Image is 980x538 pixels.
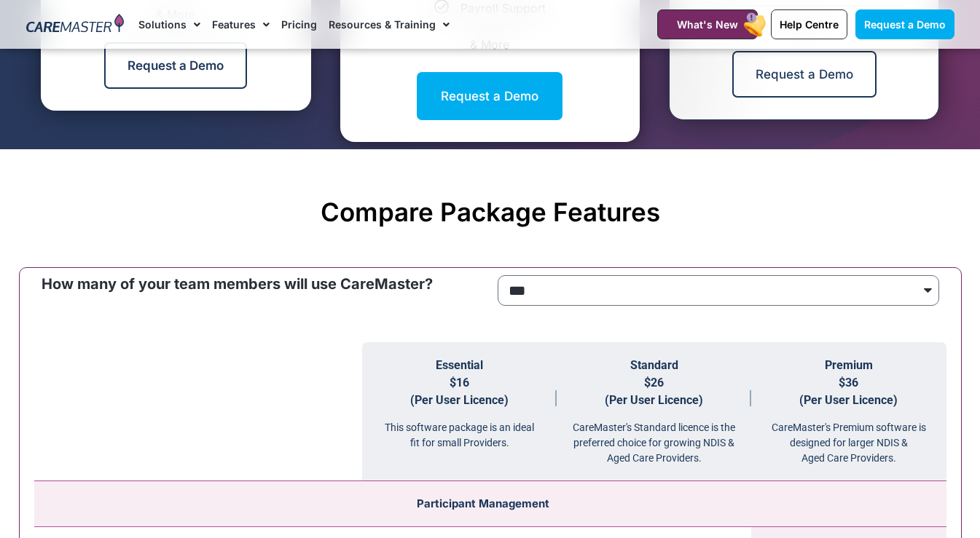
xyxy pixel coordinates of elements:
img: CareMaster Logo [26,14,125,36]
span: Help Centre [780,18,839,31]
span: $16 (Per User Licence) [410,376,509,407]
th: Standard [557,342,751,481]
div: CareMaster's Premium software is designed for larger NDIS & Aged Care Providers. [751,409,946,466]
a: Request a Demo [104,42,247,89]
a: Help Centre [771,9,847,39]
span: Request a Demo [864,18,946,31]
p: How many of your team members will use CareMaster? [42,275,483,293]
span: $26 (Per User Licence) [605,376,703,407]
a: Request a Demo [855,9,954,39]
span: $36 (Per User Licence) [799,376,898,407]
div: This software package is an ideal fit for small Providers. [362,409,557,451]
a: Request a Demo [417,72,562,120]
div: CareMaster's Standard licence is the preferred choice for growing NDIS & Aged Care Providers. [557,409,751,466]
th: Premium [751,342,946,481]
span: What's New [677,18,738,31]
a: What's New [657,9,758,39]
th: Essential [362,342,557,481]
h2: Compare Package Features [26,197,954,227]
a: Request a Demo [732,51,877,98]
span: Participant Management [417,497,549,510]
